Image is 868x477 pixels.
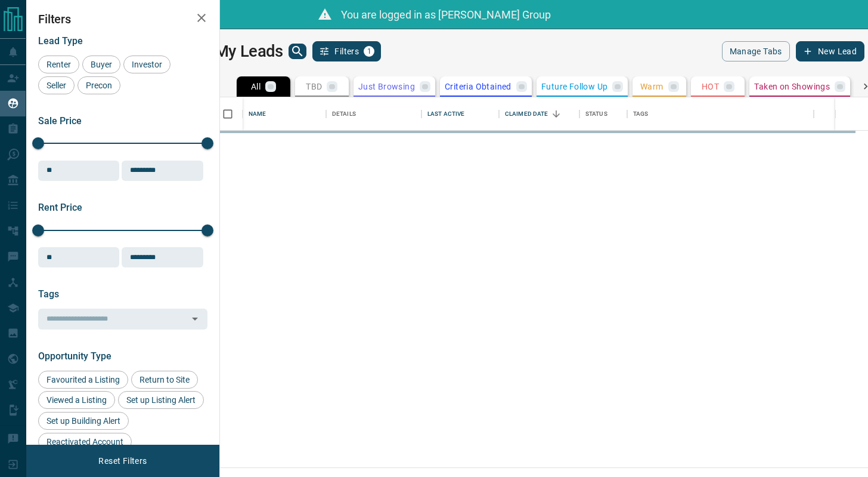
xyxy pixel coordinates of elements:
[122,395,200,405] span: Set up Listing Alert
[123,56,170,73] div: Investor
[38,12,207,26] h2: Filters
[722,41,790,61] button: Manage Tabs
[38,76,75,94] div: Seller
[702,82,719,91] p: HOT
[42,395,111,405] span: Viewed a Listing
[251,82,261,91] p: All
[289,44,306,59] button: search button
[427,97,464,131] div: Last Active
[585,97,607,131] div: Status
[86,60,116,69] span: Buyer
[38,288,59,300] span: Tags
[548,106,565,122] button: Sort
[754,82,830,91] p: Taken on Showings
[640,82,664,91] p: Warm
[38,350,111,362] span: Opportunity Type
[91,451,154,471] button: Reset Filters
[38,433,132,451] div: Reactivated Account
[42,60,75,69] span: Renter
[38,371,128,389] div: Favourited a Listing
[38,202,82,213] span: Rent Price
[421,97,499,131] div: Last Active
[445,82,511,91] p: Criteria Obtained
[38,391,115,409] div: Viewed a Listing
[42,375,124,384] span: Favourited a Listing
[579,97,627,131] div: Status
[796,41,864,61] button: New Lead
[505,97,548,131] div: Claimed Date
[38,56,79,73] div: Renter
[306,82,322,91] p: TBD
[38,115,82,127] span: Sale Price
[42,437,128,447] span: Reactivated Account
[42,81,70,90] span: Seller
[135,375,194,384] span: Return to Site
[38,35,83,47] span: Lead Type
[312,41,381,61] button: Filters1
[128,60,166,69] span: Investor
[326,97,421,131] div: Details
[365,47,373,56] span: 1
[38,412,129,430] div: Set up Building Alert
[627,97,814,131] div: Tags
[131,371,198,389] div: Return to Site
[332,97,356,131] div: Details
[499,97,579,131] div: Claimed Date
[341,8,551,21] span: You are logged in as [PERSON_NAME] Group
[82,81,116,90] span: Precon
[358,82,415,91] p: Just Browsing
[82,56,120,73] div: Buyer
[42,416,125,426] span: Set up Building Alert
[249,97,266,131] div: Name
[215,42,283,61] h1: My Leads
[77,76,120,94] div: Precon
[187,310,203,327] button: Open
[633,97,649,131] div: Tags
[541,82,607,91] p: Future Follow Up
[118,391,204,409] div: Set up Listing Alert
[243,97,326,131] div: Name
